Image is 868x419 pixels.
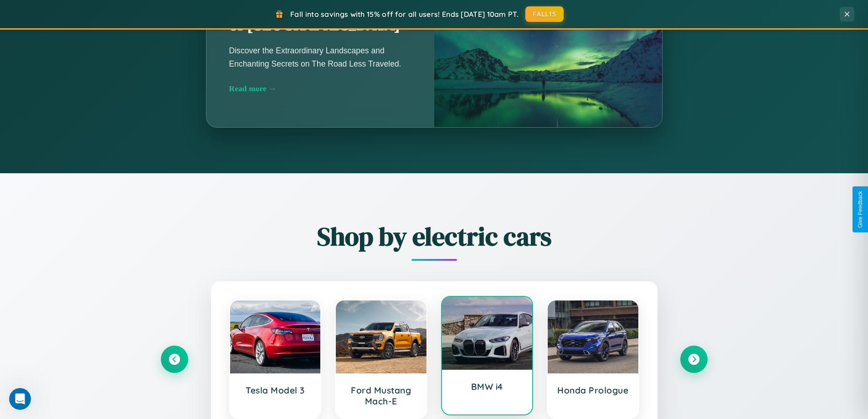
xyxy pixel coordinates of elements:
h3: Honda Prologue [557,385,629,396]
h3: Tesla Model 3 [239,385,312,396]
h3: Ford Mustang Mach-E [345,385,417,407]
button: FALL15 [525,6,564,22]
h2: Shop by electric cars [161,219,708,254]
h3: BMW i4 [451,381,524,392]
iframe: Intercom live chat [9,388,31,410]
div: Give Feedback [857,191,863,228]
p: Discover the Extraordinary Landscapes and Enchanting Secrets on The Road Less Traveled. [229,44,411,70]
span: Fall into savings with 15% off for all users! Ends [DATE] 10am PT. [290,10,519,19]
div: Read more → [229,84,411,93]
